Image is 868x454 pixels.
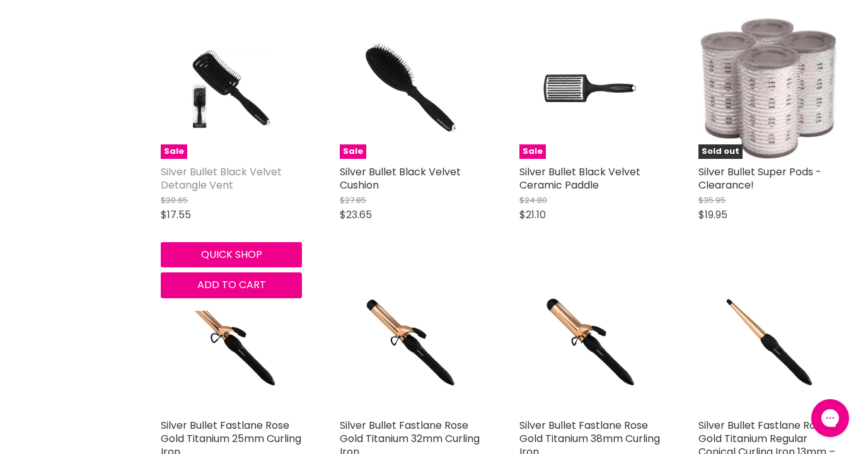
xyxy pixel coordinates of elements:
[340,144,366,159] span: Sale
[519,207,546,222] span: $21.10
[161,242,302,267] button: Quick shop
[543,17,637,158] img: Silver Bullet Black Velvet Ceramic Paddle
[161,17,302,158] a: Silver Bullet Black Velvet Detangle VentSale
[519,144,546,159] span: Sale
[519,194,547,206] span: $24.80
[197,277,266,292] span: Add to cart
[722,271,816,412] img: Silver Bullet Fastlane Rose Gold Titanium Regular Conical Curling Iron 13mm – 25mm
[698,194,726,206] span: $35.95
[340,194,366,206] span: $27.85
[698,17,840,158] img: Silver Bullet Super Pods - Clearance!
[519,165,640,192] a: Silver Bullet Black Velvet Ceramic Paddle
[161,207,191,222] span: $17.55
[543,271,637,412] img: Silver Bullet Fastlane Rose Gold Titanium 38mm Curling Iron
[698,144,743,159] span: Sold out
[364,271,458,412] img: Silver Bullet Fastlane Rose Gold Titanium 32mm Curling Iron
[698,271,840,412] a: Silver Bullet Fastlane Rose Gold Titanium Regular Conical Curling Iron 13mm – 25mm
[519,17,661,158] a: Silver Bullet Black Velvet Ceramic PaddleSale
[698,165,821,192] a: Silver Bullet Super Pods - Clearance!
[185,17,279,158] img: Silver Bullet Black Velvet Detangle Vent
[161,271,302,412] a: Silver Bullet Fastlane Rose Gold Titanium 25mm Curling Iron
[698,207,727,222] span: $19.95
[161,165,282,192] a: Silver Bullet Black Velvet Detangle Vent
[805,395,855,441] iframe: Gorgias live chat messenger
[519,271,661,412] a: Silver Bullet Fastlane Rose Gold Titanium 38mm Curling Iron
[340,17,481,158] a: Silver Bullet Black Velvet CushionSale
[340,207,372,222] span: $23.65
[161,272,302,298] button: Add to cart
[161,144,187,159] span: Sale
[340,271,481,412] a: Silver Bullet Fastlane Rose Gold Titanium 32mm Curling Iron
[340,165,461,192] a: Silver Bullet Black Velvet Cushion
[184,271,279,412] img: Silver Bullet Fastlane Rose Gold Titanium 25mm Curling Iron
[364,17,458,158] img: Silver Bullet Black Velvet Cushion
[161,194,188,206] span: $20.65
[698,17,840,158] a: Silver Bullet Super Pods - Clearance!Sold out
